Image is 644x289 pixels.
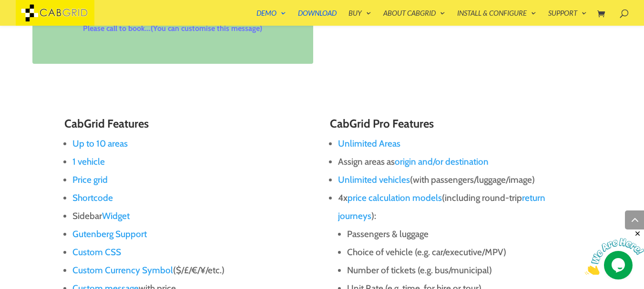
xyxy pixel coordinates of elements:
[585,229,644,275] iframe: chat widget
[72,207,314,225] li: Sidebar
[72,229,147,239] a: Gutenberg Support
[64,118,314,135] h3: CabGrid Features
[102,210,130,221] a: Widget
[330,118,580,135] h3: CabGrid Pro Features
[347,261,580,279] li: Number of tickets (e.g. bus/municipal)
[72,156,105,167] a: 1 vehicle
[16,7,94,17] a: CabGrid Taxi Plugin
[72,174,108,185] a: Price grid
[338,174,410,185] a: Unlimited vehicles
[347,243,580,261] li: Choice of vehicle (e.g. car/executive/MPV)
[348,192,442,203] a: price calculation models
[298,10,337,26] a: Download
[383,10,445,26] a: About CabGrid
[72,192,113,203] a: Shortcode
[338,138,400,149] a: Unlimited Areas
[72,265,173,276] a: Custom Currency Symbol
[72,247,121,258] a: Custom CSS
[548,10,587,26] a: Support
[53,23,293,34] p: Please call to book...(You can customise this message)
[338,153,580,171] li: Assign areas as
[457,10,536,26] a: Install & Configure
[347,225,580,243] li: Passengers & luggage
[72,138,128,149] a: Up to 10 areas
[256,10,286,26] a: Demo
[348,10,371,26] a: Buy
[395,156,489,167] a: origin and/or destination
[338,171,580,189] li: (with passengers/luggage/image)
[72,261,314,279] li: ($/£/€/¥/etc.)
